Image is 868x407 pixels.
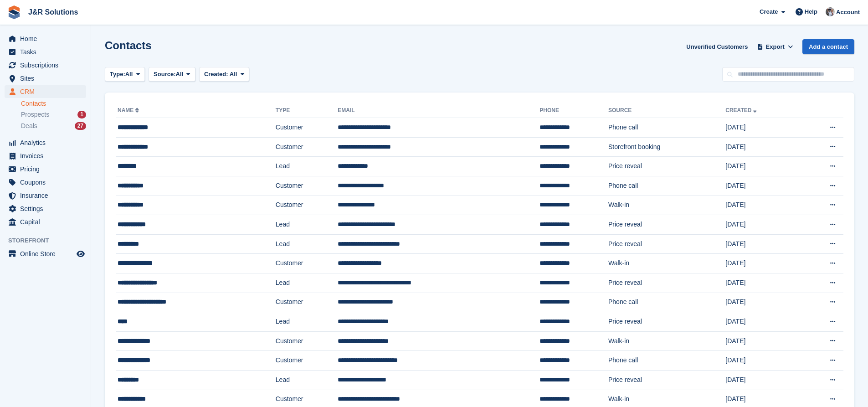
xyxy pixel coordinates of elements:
td: Storefront booking [608,137,725,157]
td: [DATE] [725,273,800,293]
img: stora-icon-8386f47178a22dfd0bd8f6a31ec36ba5ce8667c1dd55bd0f319d3a0aa187defe.svg [7,5,21,19]
td: Customer [276,176,338,196]
a: Unverified Customers [683,39,751,54]
td: Phone call [608,176,725,196]
span: Subscriptions [20,59,75,72]
a: menu [5,202,86,215]
a: Contacts [21,99,86,108]
a: menu [5,85,86,98]
a: menu [5,46,86,58]
td: Phone call [608,293,725,312]
a: menu [5,136,86,149]
td: Lead [276,312,338,332]
th: Phone [539,103,608,118]
button: Type: All [105,67,145,82]
td: Lead [276,234,338,254]
a: Created [725,107,759,113]
td: Customer [276,254,338,273]
td: Lead [276,215,338,235]
td: Customer [276,118,338,138]
td: Customer [276,351,338,371]
span: Deals [21,122,37,130]
span: All [125,70,133,79]
td: [DATE] [725,215,800,235]
span: All [176,70,184,79]
div: 1 [77,111,86,118]
a: Preview store [75,248,86,259]
th: Type [276,103,338,118]
span: Prospects [21,110,49,119]
td: [DATE] [725,118,800,138]
a: menu [5,72,86,85]
td: Price reveal [608,312,725,332]
td: Customer [276,331,338,351]
span: Storefront [8,236,91,245]
th: Email [338,103,539,118]
td: Phone call [608,351,725,371]
td: [DATE] [725,293,800,312]
button: Created: All [199,67,249,82]
td: [DATE] [725,331,800,351]
button: Source: All [149,67,195,82]
td: Customer [276,196,338,215]
td: Price reveal [608,234,725,254]
td: Price reveal [608,215,725,235]
a: menu [5,189,86,202]
span: Home [20,32,75,45]
span: Create [760,7,778,16]
td: Walk-in [608,254,725,273]
button: Export [755,39,795,54]
td: [DATE] [725,234,800,254]
td: Lead [276,370,338,390]
td: Lead [276,273,338,293]
td: Customer [276,137,338,157]
a: Add a contact [802,39,854,54]
span: Export [766,42,785,52]
span: All [230,71,237,77]
td: Customer [276,293,338,312]
a: Name [118,107,141,113]
h1: Contacts [105,39,152,52]
span: Insurance [20,189,75,202]
span: Settings [20,202,75,215]
a: menu [5,176,86,189]
td: Walk-in [608,331,725,351]
span: Capital [20,216,75,228]
span: Source: [154,70,175,79]
a: menu [5,59,86,72]
span: Account [836,8,860,17]
td: [DATE] [725,370,800,390]
td: [DATE] [725,351,800,371]
span: Coupons [20,176,75,189]
span: Sites [20,72,75,85]
span: Online Store [20,247,75,260]
td: Walk-in [608,196,725,215]
td: Lead [276,157,338,176]
span: CRM [20,85,75,98]
a: menu [5,247,86,260]
span: Created: [204,71,228,77]
a: menu [5,149,86,162]
span: Tasks [20,46,75,58]
td: Phone call [608,118,725,138]
a: menu [5,163,86,175]
td: [DATE] [725,176,800,196]
span: Invoices [20,149,75,162]
span: Pricing [20,163,75,175]
span: Help [805,7,817,16]
td: [DATE] [725,312,800,332]
td: [DATE] [725,157,800,176]
img: Steve Revell [826,7,835,16]
td: Price reveal [608,370,725,390]
div: 27 [75,122,86,130]
td: [DATE] [725,137,800,157]
td: [DATE] [725,254,800,273]
a: Prospects 1 [21,110,86,119]
th: Source [608,103,725,118]
span: Analytics [20,136,75,149]
a: menu [5,32,86,45]
td: [DATE] [725,196,800,215]
td: Price reveal [608,157,725,176]
a: J&R Solutions [25,5,82,20]
td: Price reveal [608,273,725,293]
